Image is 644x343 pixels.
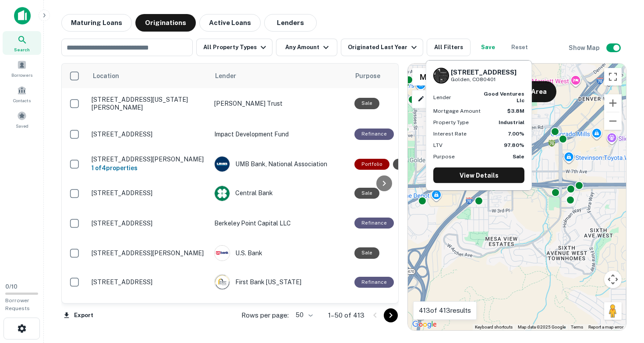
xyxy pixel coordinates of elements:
h6: 1 of 4 properties [92,163,205,173]
div: Sale [354,98,379,109]
button: Maturing Loans [61,14,132,32]
a: Borrowers [3,57,41,80]
img: picture [215,157,230,171]
button: Show street map [412,68,443,86]
a: Saved [3,107,41,131]
span: Map data ©2025 Google [518,325,566,329]
th: Purpose [350,64,437,88]
p: [PERSON_NAME] Trust [214,99,346,108]
span: Borrowers [11,71,32,79]
div: Originated Last Year [348,42,419,53]
div: U.s. Bank [214,245,346,261]
div: Sale [393,159,418,170]
img: picture [215,186,230,201]
p: Rows per page: [241,310,289,321]
img: capitalize-icon.png [14,7,31,25]
div: 50 [292,309,314,322]
button: Drag Pegman onto the map to open Street View [604,302,622,320]
p: 1–50 of 413 [328,310,364,321]
th: Lender [210,64,350,88]
p: Lender [433,93,451,101]
img: Google [410,319,439,330]
a: Search [3,31,41,55]
button: All Property Types [196,39,272,56]
button: All Filters [427,39,471,56]
button: Export [61,309,96,322]
span: Purpose [355,71,392,81]
p: Property Type [433,118,469,126]
button: Keyboard shortcuts [475,324,513,330]
div: This is a portfolio loan with 4 properties [354,159,389,170]
button: Originations [135,14,196,32]
th: Location [87,64,210,88]
strong: Industrial [499,119,524,125]
p: Draw Boundary [418,94,472,104]
p: [STREET_ADDRESS][PERSON_NAME] [92,249,205,257]
iframe: Chat Widget [600,245,644,287]
div: This loan purpose was for refinancing [354,218,394,229]
p: LTV [433,141,442,149]
button: Any Amount [276,39,337,56]
span: Lender [215,71,236,81]
strong: 97.80% [504,142,524,148]
p: Berkeley Point Capital LLC [214,218,346,228]
div: UMB Bank, National Association [214,156,346,172]
strong: Sale [513,154,524,160]
p: 413 of 413 results [419,305,471,316]
p: [STREET_ADDRESS] [92,219,205,227]
div: Sale [354,188,379,199]
p: Purpose [433,153,455,161]
span: Borrower Requests [5,297,30,311]
button: Zoom in [604,94,622,112]
span: Contacts [13,97,31,104]
div: This loan purpose was for refinancing [354,129,394,139]
button: Reset [506,39,534,56]
p: [STREET_ADDRESS][US_STATE][PERSON_NAME] [92,96,205,111]
p: [STREET_ADDRESS][PERSON_NAME] [92,155,205,163]
div: This loan purpose was for refinancing [354,277,394,288]
span: Location [92,71,131,81]
h6: [STREET_ADDRESS] [451,68,517,76]
a: Terms [571,325,583,329]
button: Go to next page [384,308,398,322]
a: View Details [433,168,524,183]
button: Save your search to get updates of matches that match your search criteria. [474,39,502,56]
p: Interest Rate [433,130,467,138]
strong: good ventures llc [484,91,524,103]
div: 0 0 [408,64,626,330]
strong: $3.8M [507,108,524,114]
div: Sale [354,247,379,258]
span: Saved [16,122,28,129]
button: Toggle fullscreen view [604,68,622,86]
p: Golden, CO80401 [451,75,517,83]
p: [STREET_ADDRESS] [92,189,205,197]
div: First Bank [US_STATE] [214,274,346,290]
p: [STREET_ADDRESS] [92,278,205,286]
a: Report a map error [588,325,623,329]
h6: Show Map [569,43,601,53]
button: Zoom out [604,112,622,130]
p: Mortgage Amount [433,107,481,115]
strong: 7.00% [508,131,524,137]
button: Active Loans [199,14,261,32]
p: Impact Development Fund [214,129,346,139]
button: Lenders [264,14,317,32]
img: picture [215,246,230,261]
span: 0 / 10 [5,283,18,290]
div: Central Bank [214,186,346,201]
p: [STREET_ADDRESS] [92,130,205,138]
a: Open this area in Google Maps (opens a new window) [410,319,439,330]
a: Contacts [3,82,41,106]
img: picture [215,275,230,289]
button: Originated Last Year [341,39,423,56]
span: Search [14,46,30,53]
